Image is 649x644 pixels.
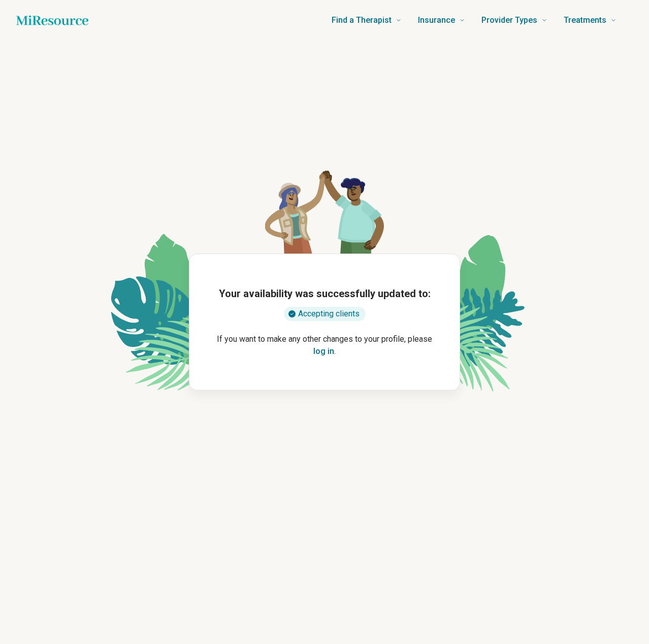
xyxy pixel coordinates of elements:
[313,345,334,357] button: log in
[332,13,392,27] span: Find a Therapist
[219,287,431,301] h1: Your availability was successfully updated to:
[564,13,606,27] span: Treatments
[206,333,443,357] p: If you want to make any other changes to your profile, please .
[481,13,537,27] span: Provider Types
[284,307,366,321] div: Accepting clients
[418,13,455,27] span: Insurance
[16,10,88,30] a: Home page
